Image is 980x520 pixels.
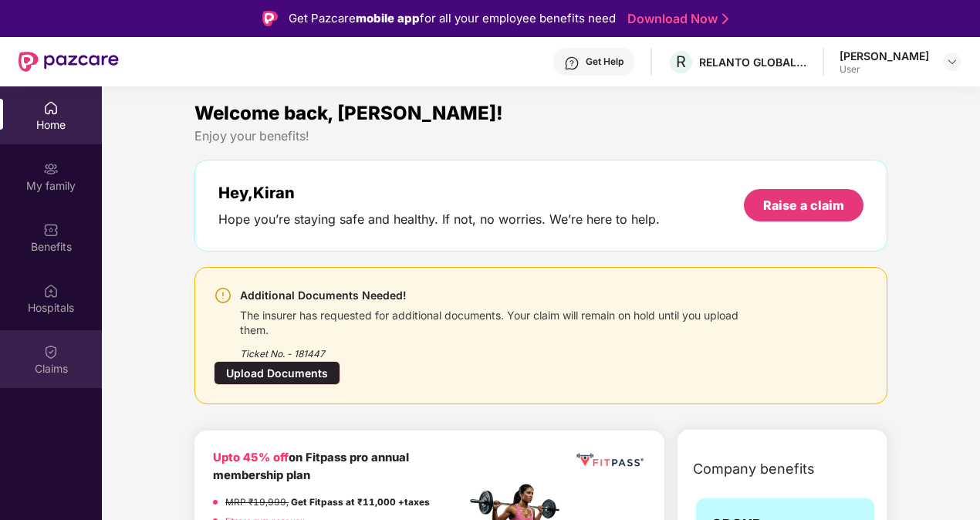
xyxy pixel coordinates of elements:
span: Welcome back, [PERSON_NAME]! [194,102,503,124]
div: Get Help [586,56,623,68]
img: svg+xml;base64,PHN2ZyBpZD0iQ2xhaW0iIHhtbG5zPSJodHRwOi8vd3d3LnczLm9yZy8yMDAwL3N2ZyIgd2lkdGg9IjIwIi... [43,344,59,360]
strong: mobile app [356,11,420,25]
img: svg+xml;base64,PHN2ZyBpZD0iSG9zcGl0YWxzIiB4bWxucz0iaHR0cDovL3d3dy53My5vcmcvMjAwMC9zdmciIHdpZHRoPS... [43,283,59,299]
div: Get Pazcare for all your employee benefits need [289,9,616,28]
div: User [840,63,929,76]
img: svg+xml;base64,PHN2ZyBpZD0iRHJvcGRvd24tMzJ4MzIiIHhtbG5zPSJodHRwOi8vd3d3LnczLm9yZy8yMDAwL3N2ZyIgd2... [946,56,958,68]
div: Hope you’re staying safe and healthy. If not, no worries. We’re here to help. [218,211,660,228]
img: svg+xml;base64,PHN2ZyB3aWR0aD0iMjAiIGhlaWdodD0iMjAiIHZpZXdCb3g9IjAgMCAyMCAyMCIgZmlsbD0ibm9uZSIgeG... [43,161,59,177]
img: svg+xml;base64,PHN2ZyBpZD0iSG9tZSIgeG1sbnM9Imh0dHA6Ly93d3cudzMub3JnLzIwMDAvc3ZnIiB3aWR0aD0iMjAiIG... [43,100,59,116]
div: Additional Documents Needed! [240,286,759,305]
div: The insurer has requested for additional documents. Your claim will remain on hold until you uplo... [240,305,759,337]
img: svg+xml;base64,PHN2ZyBpZD0iSGVscC0zMngzMiIgeG1sbnM9Imh0dHA6Ly93d3cudzMub3JnLzIwMDAvc3ZnIiB3aWR0aD... [564,56,580,71]
strong: Get Fitpass at ₹11,000 +taxes [291,497,430,508]
a: Download Now [627,11,724,27]
img: fppp.png [574,449,647,471]
div: Ticket No. - 181447 [240,337,759,361]
div: Upload Documents [214,361,340,385]
b: Upto 45% off [213,451,289,464]
div: Hey, Kiran [218,184,660,202]
img: Stroke [722,11,728,27]
div: [PERSON_NAME] [840,49,929,63]
img: New Pazcare Logo [19,52,119,72]
img: Logo [262,11,278,26]
img: svg+xml;base64,PHN2ZyBpZD0iV2FybmluZ18tXzI0eDI0IiBkYXRhLW5hbWU9Ildhcm5pbmcgLSAyNHgyNCIgeG1sbnM9Im... [214,286,232,305]
div: Raise a claim [763,197,844,214]
img: svg+xml;base64,PHN2ZyBpZD0iQmVuZWZpdHMiIHhtbG5zPSJodHRwOi8vd3d3LnczLm9yZy8yMDAwL3N2ZyIgd2lkdGg9Ij... [43,222,59,238]
div: Enjoy your benefits! [194,128,887,144]
span: Company benefits [693,458,815,480]
del: MRP ₹19,999, [225,497,289,508]
div: RELANTO GLOBAL PRIVATE LIMITED [699,55,807,69]
b: on Fitpass pro annual membership plan [213,451,409,482]
span: R [676,52,686,71]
